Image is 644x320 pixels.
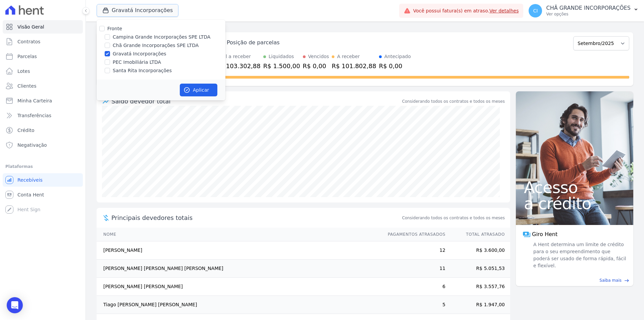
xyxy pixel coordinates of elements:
div: Saldo devedor total [111,97,401,106]
a: Crédito [3,124,83,137]
td: 5 [381,296,446,314]
div: Open Intercom Messenger [7,297,23,313]
a: Transferências [3,109,83,122]
span: Parcelas [17,53,37,60]
span: Principais devedores totais [111,213,401,222]
div: Considerando todos os contratos e todos os meses [402,98,505,104]
td: R$ 5.051,53 [446,260,510,278]
td: Tiago [PERSON_NAME] [PERSON_NAME] [97,296,381,314]
label: PEC Imobiliária LTDA [113,59,161,66]
p: CHÃ GRANDE INCORPORAÇÕES [546,5,631,11]
span: Conta Hent [17,191,44,198]
span: Considerando todos os contratos e todos os meses [402,215,505,221]
div: Antecipado [384,53,411,60]
td: R$ 3.557,76 [446,278,510,296]
a: Parcelas [3,50,83,63]
span: Crédito [17,127,35,134]
button: Aplicar [180,84,217,96]
span: Saiba mais [599,277,622,283]
td: 6 [381,278,446,296]
div: Posição de parcelas [227,39,280,47]
span: Negativação [17,142,47,148]
label: Gravatá Incorporações [113,50,166,57]
div: Plataformas [5,163,80,171]
th: Nome [97,228,381,241]
td: 11 [381,260,446,278]
th: Total Atrasado [446,228,510,241]
div: R$ 103.302,88 [216,61,261,71]
a: Recebíveis [3,173,83,187]
label: Fronte [107,26,122,31]
p: Ver opções [546,11,631,17]
td: [PERSON_NAME] [PERSON_NAME] [97,278,381,296]
div: R$ 1.500,00 [263,61,300,71]
a: Negativação [3,138,83,152]
span: CI [533,8,538,13]
label: Campina Grande Incorporações SPE LTDA [113,34,210,41]
div: Liquidados [269,53,294,60]
span: Clientes [17,83,36,89]
button: CI CHÃ GRANDE INCORPORAÇÕES Ver opções [523,1,644,20]
span: Visão Geral [17,24,44,30]
span: Recebíveis [17,177,43,183]
span: Transferências [17,112,51,119]
td: [PERSON_NAME] [97,241,381,260]
span: east [624,278,629,283]
a: Lotes [3,64,83,78]
div: Vencidos [308,53,329,60]
span: Acesso [524,179,625,195]
label: Chã Grande Incorporações SPE LTDA [113,42,199,49]
a: Clientes [3,79,83,93]
span: Você possui fatura(s) em atraso. [413,7,519,14]
td: 12 [381,241,446,260]
div: A receber [337,53,360,60]
a: Contratos [3,35,83,48]
a: Minha Carteira [3,94,83,107]
button: Gravatá Incorporações [97,4,178,17]
td: [PERSON_NAME] [PERSON_NAME] [PERSON_NAME] [97,260,381,278]
th: Pagamentos Atrasados [381,228,446,241]
a: Visão Geral [3,20,83,34]
a: Ver detalhes [489,8,519,13]
a: Saiba mais east [520,277,629,283]
span: A Hent determina um limite de crédito para o seu empreendimento que poderá ser usado de forma ráp... [532,241,627,269]
span: Giro Hent [532,230,557,238]
span: a crédito [524,195,625,212]
label: Santa Rita Incorporações [113,67,172,74]
div: R$ 0,00 [379,61,411,71]
a: Conta Hent [3,188,83,201]
td: R$ 3.600,00 [446,241,510,260]
td: R$ 1.947,00 [446,296,510,314]
span: Minha Carteira [17,97,52,104]
div: R$ 0,00 [303,61,329,71]
span: Contratos [17,38,40,45]
span: Lotes [17,68,30,75]
div: Total a receber [216,53,261,60]
div: R$ 101.802,88 [332,61,376,71]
